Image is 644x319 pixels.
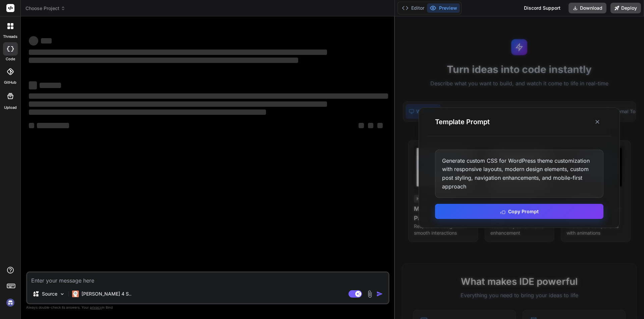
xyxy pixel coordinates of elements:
[82,291,131,297] p: [PERSON_NAME] 4 S..
[359,123,364,128] span: ‌
[399,3,427,13] button: Editor
[40,83,61,88] span: ‌
[4,105,17,110] label: Upload
[610,3,641,13] button: Deploy
[29,123,34,128] span: ‌
[377,123,383,128] span: ‌
[25,5,65,12] span: Choose Project
[569,3,606,13] button: Download
[6,56,15,62] label: code
[368,123,373,128] span: ‌
[435,117,490,127] h3: Template Prompt
[29,50,327,55] span: ‌
[29,81,37,89] span: ‌
[366,290,374,298] img: attachment
[3,34,17,39] label: threads
[435,150,603,198] div: Generate custom CSS for WordPress theme customization with responsive layouts, modern design elem...
[90,305,102,309] span: privacy
[59,291,65,297] img: Pick Models
[72,291,79,297] img: Claude 4 Sonnet
[376,291,383,297] img: icon
[29,93,388,99] span: ‌
[41,38,52,44] span: ‌
[29,58,298,63] span: ‌
[26,304,389,311] p: Always double-check its answers. Your in Bind
[5,297,16,308] img: signin
[435,204,603,219] button: Copy Prompt
[520,3,565,13] div: Discord Support
[427,3,460,13] button: Preview
[29,101,327,107] span: ‌
[29,36,38,46] span: ‌
[4,80,16,85] label: GitHub
[37,123,69,128] span: ‌
[29,109,266,115] span: ‌
[42,291,57,297] p: Source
